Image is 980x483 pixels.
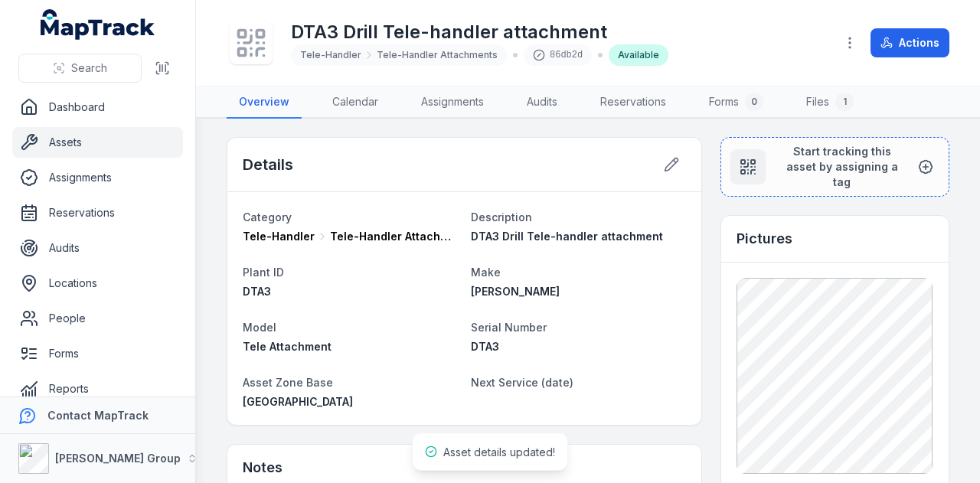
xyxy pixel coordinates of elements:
[471,210,532,224] span: Description
[794,86,866,119] a: Files1
[471,376,573,389] span: Next Service (date)
[12,92,183,122] a: Dashboard
[12,197,183,228] a: Reservations
[243,210,292,224] span: Category
[471,321,547,334] span: Serial Number
[471,285,560,298] span: [PERSON_NAME]
[300,49,361,61] span: Tele-Handler
[835,93,854,111] div: 1
[471,230,663,243] span: DTA3 Drill Tele-handler attachment
[243,376,333,389] span: Asset Zone Base
[524,44,592,66] div: 86db2d
[330,229,459,244] span: Tele-Handler Attachments
[12,162,183,193] a: Assignments
[471,340,499,353] span: DTA3
[514,86,570,119] a: Audits
[243,340,332,353] span: Tele Attachment
[243,457,283,478] h3: Notes
[12,338,183,369] a: Forms
[720,137,949,197] button: Start tracking this asset by assigning a tag
[12,233,183,263] a: Audits
[227,86,302,119] a: Overview
[609,44,668,66] div: Available
[12,303,183,334] a: People
[443,445,555,459] span: Asset details updated!
[71,60,107,76] span: Search
[47,409,149,422] strong: Contact MapTrack
[745,93,763,111] div: 0
[12,374,183,404] a: Reports
[409,86,496,119] a: Assignments
[12,127,183,158] a: Assets
[18,54,142,83] button: Search
[737,228,792,250] h3: Pictures
[697,86,776,119] a: Forms0
[778,144,906,190] span: Start tracking this asset by assigning a tag
[377,49,498,61] span: Tele-Handler Attachments
[871,28,949,57] button: Actions
[291,20,668,44] h1: DTA3 Drill Tele-handler attachment
[471,266,501,279] span: Make
[12,268,183,299] a: Locations
[588,86,678,119] a: Reservations
[243,395,353,408] span: [GEOGRAPHIC_DATA]
[55,452,181,465] strong: [PERSON_NAME] Group
[243,154,293,175] h2: Details
[243,321,276,334] span: Model
[243,229,315,244] span: Tele-Handler
[41,9,155,40] a: MapTrack
[243,285,271,298] span: DTA3
[320,86,390,119] a: Calendar
[243,266,284,279] span: Plant ID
